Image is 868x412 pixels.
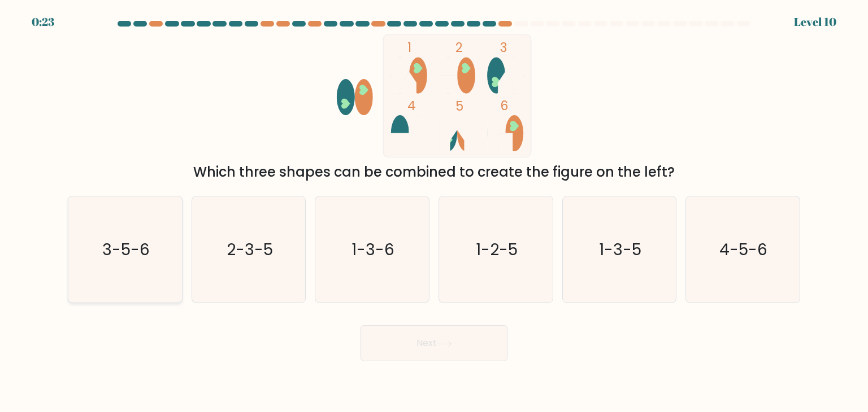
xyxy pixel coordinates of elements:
text: 1-2-5 [476,238,518,261]
text: 1-3-5 [599,238,641,261]
text: 1-3-6 [352,238,395,261]
text: 2-3-5 [227,238,273,261]
tspan: 2 [455,38,463,56]
tspan: 6 [500,97,508,115]
div: 0:23 [32,14,54,30]
text: 4-5-6 [720,238,768,261]
tspan: 4 [407,97,416,115]
div: Which three shapes can be combined to create the figure on the left? [75,162,793,182]
button: Next [361,325,507,361]
tspan: 1 [407,38,411,56]
tspan: 3 [500,38,507,56]
tspan: 5 [455,97,463,115]
text: 3-5-6 [102,238,150,261]
div: Level 10 [794,14,836,30]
